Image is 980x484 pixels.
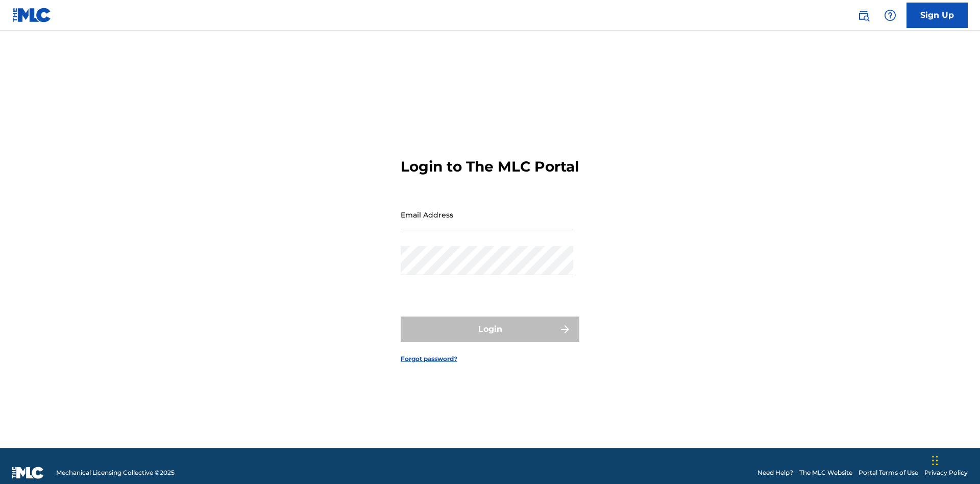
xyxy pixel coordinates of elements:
div: Help [880,5,900,26]
h3: Login to The MLC Portal [401,158,579,176]
a: Sign Up [906,3,968,28]
iframe: Chat Widget [929,435,980,484]
img: logo [12,467,44,479]
a: Forgot password? [401,354,457,364]
img: MLC Logo [12,8,52,22]
span: Mechanical Licensing Collective © 2025 [56,468,175,477]
img: help [884,9,896,21]
a: Public Search [853,5,874,26]
a: Portal Terms of Use [859,468,918,477]
a: Need Help? [757,468,793,477]
div: Drag [932,445,938,476]
img: search [857,9,870,21]
a: Privacy Policy [924,468,968,477]
a: The MLC Website [799,468,852,477]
